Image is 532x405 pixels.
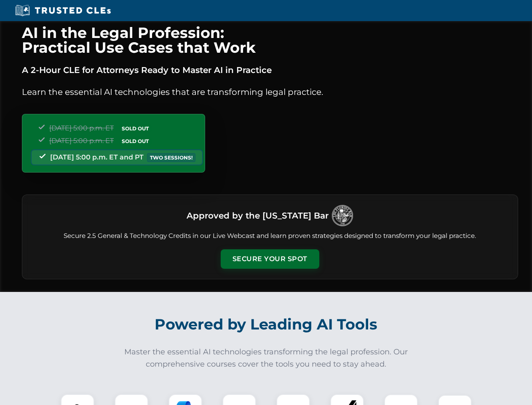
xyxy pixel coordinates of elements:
h3: Approved by the [US_STATE] Bar [187,208,329,223]
p: A 2-Hour CLE for Attorneys Ready to Master AI in Practice [22,63,518,77]
span: SOLD OUT [119,124,152,133]
img: Logo [332,205,353,226]
img: Trusted CLEs [13,4,113,17]
span: SOLD OUT [119,137,152,146]
h2: Powered by Leading AI Tools [33,310,500,339]
h1: AI in the Legal Profession: Practical Use Cases that Work [22,25,518,55]
span: [DATE] 5:00 p.m. ET [49,124,114,132]
p: Master the essential AI technologies transforming the legal profession. Our comprehensive courses... [119,346,414,370]
button: Secure Your Spot [221,249,319,269]
span: [DATE] 5:00 p.m. ET [49,137,114,145]
p: Secure 2.5 General & Technology Credits in our Live Webcast and learn proven strategies designed ... [32,231,508,241]
p: Learn the essential AI technologies that are transforming legal practice. [22,85,518,99]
